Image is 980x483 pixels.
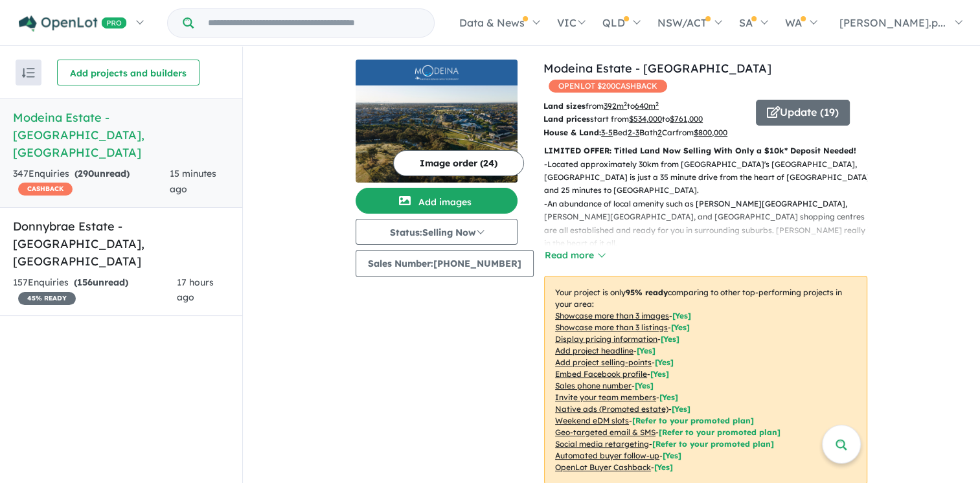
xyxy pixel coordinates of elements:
[601,128,613,137] u: 3-5
[544,248,605,263] button: Read more
[18,292,76,305] span: 45 % READY
[652,439,774,449] span: [Refer to your promoted plan]
[19,16,127,32] img: Openlot PRO Logo White
[543,114,590,124] b: Land prices
[544,197,878,251] p: - An abundance of local amenity such as [PERSON_NAME][GEOGRAPHIC_DATA], [PERSON_NAME][GEOGRAPHIC_...
[356,60,518,183] a: Modeina Estate - Burnside LogoModeina Estate - Burnside
[672,404,690,414] span: [Yes]
[356,219,518,245] button: Status:Selling Now
[655,357,674,367] span: [ Yes ]
[74,276,128,288] strong: ( unread)
[635,101,659,111] u: 640 m
[543,126,746,139] p: Bed Bath Car from
[57,60,199,85] button: Add projects and builders
[13,166,170,197] div: 347 Enquir ies
[663,451,681,460] span: [Yes]
[543,128,601,137] b: House & Land:
[356,188,518,214] button: Add images
[555,451,659,460] u: Automated buyer follow-up
[662,114,703,124] span: to
[632,416,754,425] span: [Refer to your promoted plan]
[13,218,229,270] h5: Donnybrae Estate - [GEOGRAPHIC_DATA] , [GEOGRAPHIC_DATA]
[659,427,781,437] span: [Refer to your promoted plan]
[22,68,35,78] img: sort.svg
[839,16,946,29] span: [PERSON_NAME].p...
[604,101,627,111] u: 392 m
[543,100,746,113] p: from
[555,357,652,367] u: Add project selling-points
[661,334,679,344] span: [ Yes ]
[672,311,691,320] span: [ Yes ]
[543,101,586,111] b: Land sizes
[555,404,668,414] u: Native ads (Promoted estate)
[549,80,667,93] span: OPENLOT $ 200 CASHBACK
[555,369,647,379] u: Embed Facebook profile
[626,287,668,297] b: 95 % ready
[555,346,633,355] u: Add project headline
[74,168,130,179] strong: ( unread)
[635,381,654,390] span: [ Yes ]
[543,61,771,76] a: Modeina Estate - [GEOGRAPHIC_DATA]
[655,100,659,107] sup: 2
[657,128,662,137] u: 2
[628,128,639,137] u: 2-3
[393,150,524,176] button: Image order (24)
[543,113,746,126] p: start from
[555,416,629,425] u: Weekend eDM slots
[170,168,216,195] span: 15 minutes ago
[544,144,867,157] p: LIMITED OFFER: Titled Land Now Selling With Only a $10k* Deposit Needed!
[544,158,878,197] p: - Located approximately 30km from [GEOGRAPHIC_DATA]'s [GEOGRAPHIC_DATA], [GEOGRAPHIC_DATA] is jus...
[18,183,73,196] span: CASHBACK
[13,109,229,161] h5: Modeina Estate - [GEOGRAPHIC_DATA] , [GEOGRAPHIC_DATA]
[629,114,662,124] u: $ 534,000
[637,346,655,355] span: [ Yes ]
[627,101,659,111] span: to
[756,100,850,126] button: Update (19)
[555,462,651,472] u: OpenLot Buyer Cashback
[659,392,678,402] span: [ Yes ]
[13,275,177,306] div: 157 Enquir ies
[650,369,669,379] span: [ Yes ]
[555,334,657,344] u: Display pricing information
[694,128,727,137] u: $ 800,000
[654,462,673,472] span: [Yes]
[361,65,512,80] img: Modeina Estate - Burnside Logo
[555,392,656,402] u: Invite your team members
[196,9,431,37] input: Try estate name, suburb, builder or developer
[555,381,632,390] u: Sales phone number
[624,100,627,107] sup: 2
[177,276,214,304] span: 17 hours ago
[671,322,690,332] span: [ Yes ]
[555,439,649,449] u: Social media retargeting
[555,322,668,332] u: Showcase more than 3 listings
[356,85,518,183] img: Modeina Estate - Burnside
[356,250,534,277] button: Sales Number:[PHONE_NUMBER]
[78,168,94,179] span: 290
[77,276,93,288] span: 156
[555,427,655,437] u: Geo-targeted email & SMS
[555,311,669,320] u: Showcase more than 3 images
[670,114,703,124] u: $ 761,000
